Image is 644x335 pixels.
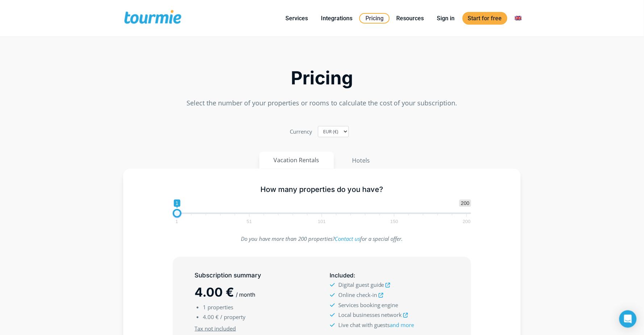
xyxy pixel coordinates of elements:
span: 4.00 € [195,285,234,300]
span: Services booking engine [338,301,398,309]
span: 1 [203,303,206,311]
span: 1 [174,200,180,207]
button: Vacation Rentals [259,152,334,169]
span: 4.00 € [203,313,219,321]
a: Contact us [335,235,360,242]
label: Currency [290,127,313,137]
div: Open Intercom Messenger [619,310,637,328]
u: Tax not included [195,325,236,332]
a: and more [390,321,414,328]
span: 200 [462,220,472,223]
a: Services [280,14,313,23]
span: Included [330,272,354,279]
a: Start for free [463,12,507,25]
span: Live chat with guests [338,321,414,328]
a: Integrations [315,14,358,23]
a: Sign in [432,14,460,23]
h5: How many properties do you have? [173,185,472,194]
span: 1 [174,220,179,223]
a: Pricing [359,13,390,24]
span: Local businesses network [338,311,402,318]
span: Online check-in [338,291,377,298]
a: Resources [391,14,430,23]
p: Select the number of your properties or rooms to calculate the cost of your subscription. [123,98,521,108]
span: / property [220,313,246,321]
span: Digital guest guide [338,281,384,288]
span: / month [236,291,256,298]
span: 101 [317,220,327,223]
span: properties [208,303,233,311]
span: 150 [389,220,400,223]
p: Do you have more than 200 properties? for a special offer. [173,234,472,244]
span: 200 [459,200,471,207]
button: Hotels [338,152,385,169]
h2: Pricing [123,70,521,87]
span: 51 [246,220,253,223]
h5: Subscription summary [195,271,314,280]
h5: : [330,271,449,280]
